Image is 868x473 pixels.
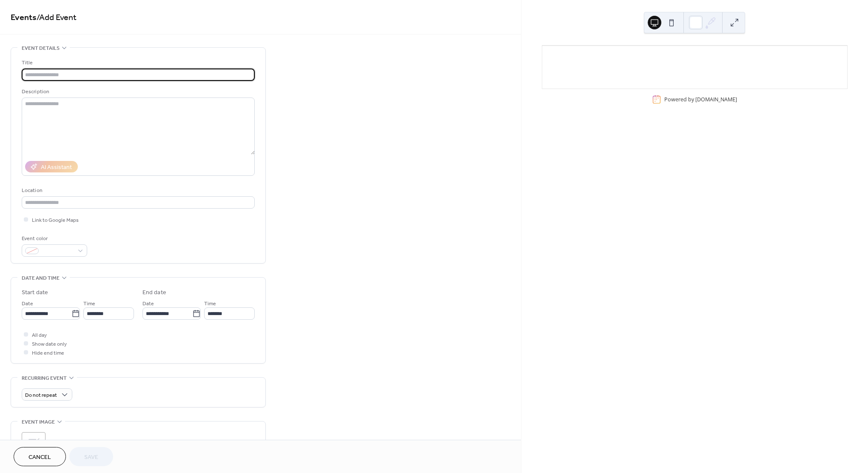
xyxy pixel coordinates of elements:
[22,418,55,427] span: Event image
[32,216,79,225] span: Link to Google Maps
[22,186,253,195] div: Location
[22,299,33,308] span: Date
[142,299,154,308] span: Date
[142,288,166,297] div: End date
[83,299,95,308] span: Time
[664,96,737,103] div: Powered by
[22,288,48,297] div: Start date
[11,9,37,26] a: Events
[37,9,77,26] span: / Add Event
[25,390,57,400] span: Do not repeat
[22,432,46,456] div: ;
[22,44,60,53] span: Event details
[22,374,67,383] span: Recurring event
[22,58,253,67] div: Title
[695,96,737,103] a: [DOMAIN_NAME]
[204,299,216,308] span: Time
[32,331,47,340] span: All day
[32,340,67,349] span: Show date only
[22,87,253,96] div: Description
[32,349,64,358] span: Hide end time
[22,234,85,243] div: Event color
[22,274,60,283] span: Date and time
[14,447,66,466] button: Cancel
[28,453,51,462] span: Cancel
